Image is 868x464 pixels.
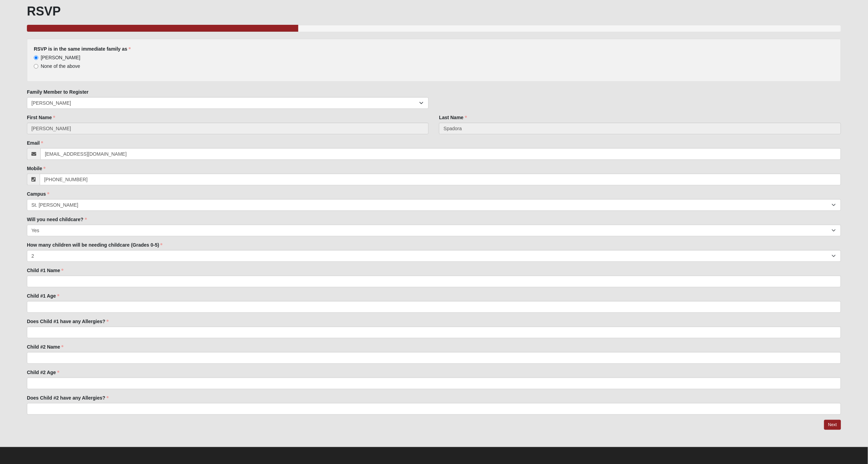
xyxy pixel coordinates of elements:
label: Child #2 Age [27,369,59,376]
input: None of the above [34,64,38,69]
label: Child #1 Age [27,292,59,299]
span: [PERSON_NAME] [41,55,80,60]
label: Campus [27,190,49,197]
label: Family Member to Register [27,89,89,95]
label: Child #1 Name [27,267,63,274]
label: Mobile [27,165,46,172]
label: Last Name [439,114,467,121]
label: Does Child #1 have any Allergies? [27,318,109,325]
label: First Name [27,114,55,121]
input: [PERSON_NAME] [34,55,38,60]
a: Next [824,420,841,430]
label: Will you need childcare? [27,216,87,223]
label: How many children will be needing childcare (Grades 0-5) [27,241,163,248]
label: Email [27,140,43,146]
label: Does Child #2 have any Allergies? [27,394,109,401]
label: RSVP is in the same immediate family as [34,45,131,52]
span: None of the above [41,63,80,69]
h1: RSVP [27,4,841,19]
label: Child #2 Name [27,343,63,350]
